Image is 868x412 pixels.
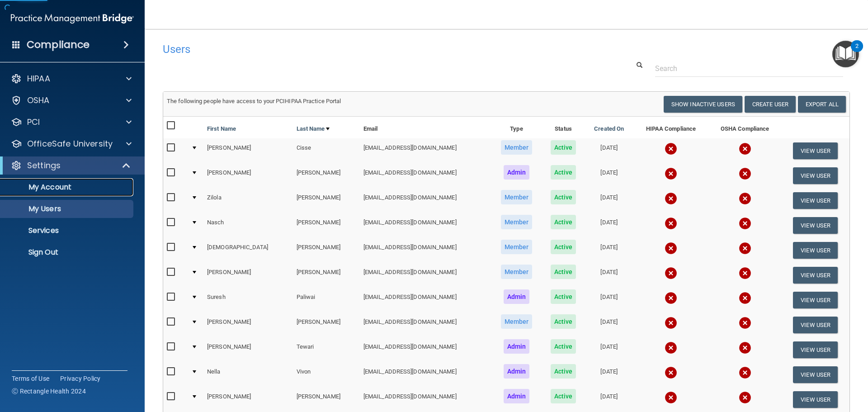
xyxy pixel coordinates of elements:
[551,314,576,329] span: Active
[203,337,292,362] td: [PERSON_NAME]
[551,389,576,403] span: Active
[739,317,751,329] img: cross.ca9f0e7f.svg
[585,263,633,288] td: [DATE]
[551,190,576,204] span: Active
[360,362,491,387] td: [EMAIL_ADDRESS][DOMAIN_NAME]
[6,183,129,192] p: My Account
[293,337,360,362] td: Tewari
[798,96,846,113] a: Export All
[207,123,236,134] a: First Name
[793,217,838,234] button: View User
[504,389,530,403] span: Admin
[665,167,677,180] img: cross.ca9f0e7f.svg
[293,288,360,313] td: Paliwai
[504,339,530,354] span: Admin
[360,263,491,288] td: [EMAIL_ADDRESS][DOMAIN_NAME]
[585,288,633,313] td: [DATE]
[360,163,491,188] td: [EMAIL_ADDRESS][DOMAIN_NAME]
[793,292,838,308] button: View User
[551,339,576,354] span: Active
[203,362,292,387] td: Nella
[665,192,677,205] img: cross.ca9f0e7f.svg
[585,387,633,412] td: [DATE]
[11,9,134,28] img: PMB logo
[203,313,292,337] td: [PERSON_NAME]
[739,391,751,404] img: cross.ca9f0e7f.svg
[739,267,751,279] img: cross.ca9f0e7f.svg
[665,317,677,329] img: cross.ca9f0e7f.svg
[739,142,751,155] img: cross.ca9f0e7f.svg
[585,213,633,238] td: [DATE]
[665,242,677,255] img: cross.ca9f0e7f.svg
[360,337,491,362] td: [EMAIL_ADDRESS][DOMAIN_NAME]
[360,117,491,138] th: Email
[11,95,132,106] a: OSHA
[665,391,677,404] img: cross.ca9f0e7f.svg
[6,204,129,213] p: My Users
[12,374,49,383] a: Terms of Use
[504,364,530,379] span: Admin
[594,123,624,134] a: Created On
[501,265,533,279] span: Member
[27,38,90,51] h4: Compliance
[27,95,50,106] p: OSHA
[855,46,859,58] div: 2
[504,289,530,304] span: Admin
[501,140,533,155] span: Member
[293,138,360,163] td: Cisse
[739,217,751,230] img: cross.ca9f0e7f.svg
[793,242,838,259] button: View User
[11,138,132,149] a: OfficeSafe University
[293,387,360,412] td: [PERSON_NAME]
[585,337,633,362] td: [DATE]
[665,292,677,304] img: cross.ca9f0e7f.svg
[585,188,633,213] td: [DATE]
[27,160,61,171] p: Settings
[708,117,782,138] th: OSHA Compliance
[360,387,491,412] td: [EMAIL_ADDRESS][DOMAIN_NAME]
[293,238,360,263] td: [PERSON_NAME]
[203,138,292,163] td: [PERSON_NAME]
[6,226,129,235] p: Services
[11,73,132,84] a: HIPAA
[163,43,558,55] h4: Users
[665,217,677,230] img: cross.ca9f0e7f.svg
[585,238,633,263] td: [DATE]
[203,188,292,213] td: Zilola
[360,188,491,213] td: [EMAIL_ADDRESS][DOMAIN_NAME]
[501,215,533,229] span: Member
[793,341,838,358] button: View User
[27,138,113,149] p: OfficeSafe University
[793,167,838,184] button: View User
[585,138,633,163] td: [DATE]
[293,188,360,213] td: [PERSON_NAME]
[551,364,576,379] span: Active
[739,341,751,354] img: cross.ca9f0e7f.svg
[665,142,677,155] img: cross.ca9f0e7f.svg
[297,123,330,134] a: Last Name
[664,96,742,113] button: Show Inactive Users
[551,289,576,304] span: Active
[551,215,576,229] span: Active
[293,263,360,288] td: [PERSON_NAME]
[491,117,542,138] th: Type
[739,366,751,379] img: cross.ca9f0e7f.svg
[585,313,633,337] td: [DATE]
[551,240,576,254] span: Active
[203,238,292,263] td: [DEMOGRAPHIC_DATA]
[360,138,491,163] td: [EMAIL_ADDRESS][DOMAIN_NAME]
[11,117,132,128] a: PCI
[745,96,796,113] button: Create User
[585,163,633,188] td: [DATE]
[27,117,40,128] p: PCI
[360,238,491,263] td: [EMAIL_ADDRESS][DOMAIN_NAME]
[60,374,101,383] a: Privacy Policy
[293,163,360,188] td: [PERSON_NAME]
[11,160,131,171] a: Settings
[6,248,129,257] p: Sign Out
[551,165,576,180] span: Active
[793,391,838,408] button: View User
[739,167,751,180] img: cross.ca9f0e7f.svg
[793,317,838,333] button: View User
[293,213,360,238] td: [PERSON_NAME]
